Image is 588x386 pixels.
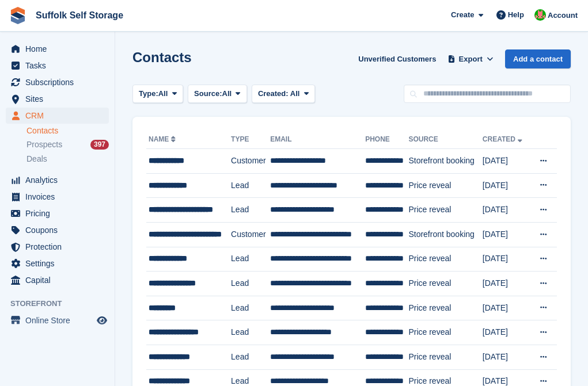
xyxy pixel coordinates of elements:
[25,58,94,74] span: Tasks
[158,88,168,100] span: All
[6,272,109,288] a: menu
[258,89,289,98] span: Created:
[10,298,115,309] span: Storefront
[451,9,474,21] span: Create
[25,205,94,221] span: Pricing
[25,189,94,205] span: Invoices
[483,272,530,296] td: [DATE]
[459,53,483,65] span: Export
[231,149,270,174] td: Customer
[505,49,571,68] a: Add a contact
[6,58,109,74] a: menu
[408,247,482,272] td: Price reveal
[483,149,530,174] td: [DATE]
[222,88,232,100] span: All
[408,320,482,345] td: Price reveal
[6,239,109,255] a: menu
[483,173,530,198] td: [DATE]
[25,41,94,57] span: Home
[408,272,482,296] td: Price reveal
[149,135,178,143] a: Name
[483,320,530,345] td: [DATE]
[6,74,109,90] a: menu
[483,247,530,272] td: [DATE]
[6,255,109,272] a: menu
[252,85,315,104] button: Created: All
[31,6,128,25] a: Suffolk Self Storage
[25,222,94,238] span: Coupons
[231,173,270,198] td: Lead
[26,139,109,151] a: Prospects 397
[90,140,109,150] div: 397
[26,153,109,165] a: Deals
[26,154,47,165] span: Deals
[290,89,300,98] span: All
[26,139,62,150] span: Prospects
[483,135,525,143] a: Created
[534,9,546,21] img: David Caucutt
[6,205,109,221] a: menu
[508,9,524,21] span: Help
[6,172,109,188] a: menu
[25,108,94,124] span: CRM
[408,149,482,174] td: Storefront booking
[95,314,109,327] a: Preview store
[231,131,270,149] th: Type
[25,172,94,188] span: Analytics
[6,91,109,107] a: menu
[548,10,578,21] span: Account
[408,173,482,198] td: Price reveal
[139,88,158,100] span: Type:
[408,345,482,369] td: Price reveal
[408,198,482,223] td: Price reveal
[25,74,94,90] span: Subscriptions
[26,125,109,136] a: Contacts
[483,296,530,320] td: [DATE]
[132,49,192,65] h1: Contacts
[6,108,109,124] a: menu
[231,345,270,369] td: Lead
[231,320,270,345] td: Lead
[188,85,247,104] button: Source: All
[6,222,109,238] a: menu
[231,198,270,223] td: Lead
[25,91,94,107] span: Sites
[6,189,109,205] a: menu
[445,49,496,68] button: Export
[25,272,94,288] span: Capital
[408,222,482,247] td: Storefront booking
[408,296,482,320] td: Price reveal
[132,85,183,104] button: Type: All
[194,88,222,100] span: Source:
[231,296,270,320] td: Lead
[365,131,408,149] th: Phone
[483,198,530,223] td: [DATE]
[9,7,26,24] img: stora-icon-8386f47178a22dfd0bd8f6a31ec36ba5ce8667c1dd55bd0f319d3a0aa187defe.svg
[25,255,94,272] span: Settings
[354,49,441,68] a: Unverified Customers
[6,312,109,328] a: menu
[231,272,270,296] td: Lead
[25,312,94,328] span: Online Store
[408,131,482,149] th: Source
[6,41,109,57] a: menu
[231,247,270,272] td: Lead
[25,239,94,255] span: Protection
[231,222,270,247] td: Customer
[483,345,530,369] td: [DATE]
[270,131,365,149] th: Email
[483,222,530,247] td: [DATE]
